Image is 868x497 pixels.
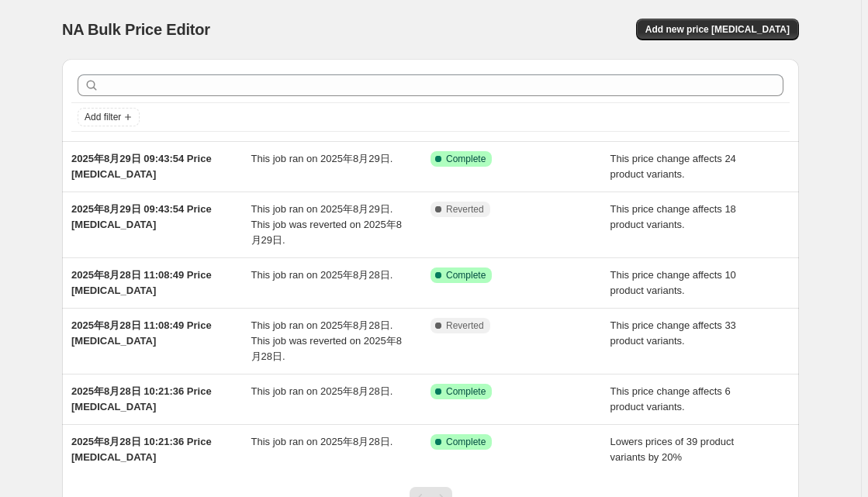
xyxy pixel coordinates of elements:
span: This price change affects 18 product variants. [610,203,736,230]
span: Add filter [85,111,121,123]
span: This price change affects 6 product variants. [610,385,731,412]
span: 2025年8月28日 11:08:49 Price [MEDICAL_DATA] [71,319,212,347]
span: Complete [446,153,486,165]
span: This job ran on 2025年8月28日. [251,269,393,281]
span: This job ran on 2025年8月29日. This job was reverted on 2025年8月29日. [251,203,402,246]
span: 2025年8月28日 10:21:36 Price [MEDICAL_DATA] [71,436,212,463]
span: Reverted [446,319,484,332]
span: 2025年8月29日 09:43:54 Price [MEDICAL_DATA] [71,153,212,180]
span: Add new price [MEDICAL_DATA] [645,23,790,36]
span: This job ran on 2025年8月28日. [251,436,393,447]
span: 2025年8月28日 10:21:36 Price [MEDICAL_DATA] [71,385,212,412]
span: Complete [446,269,486,281]
span: This job ran on 2025年8月29日. [251,153,393,164]
span: 2025年8月28日 11:08:49 Price [MEDICAL_DATA] [71,269,212,296]
span: This price change affects 10 product variants. [610,269,736,296]
span: NA Bulk Price Editor [62,21,210,38]
span: Reverted [446,203,484,216]
span: This price change affects 24 product variants. [610,153,736,180]
span: 2025年8月29日 09:43:54 Price [MEDICAL_DATA] [71,203,212,230]
span: Complete [446,436,486,448]
button: Add filter [78,108,140,126]
span: Complete [446,385,486,398]
span: This job ran on 2025年8月28日. [251,385,393,397]
span: This job ran on 2025年8月28日. This job was reverted on 2025年8月28日. [251,319,402,362]
span: Lowers prices of 39 product variants by 20% [610,436,735,463]
span: This price change affects 33 product variants. [610,319,736,347]
button: Add new price [MEDICAL_DATA] [636,19,799,40]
